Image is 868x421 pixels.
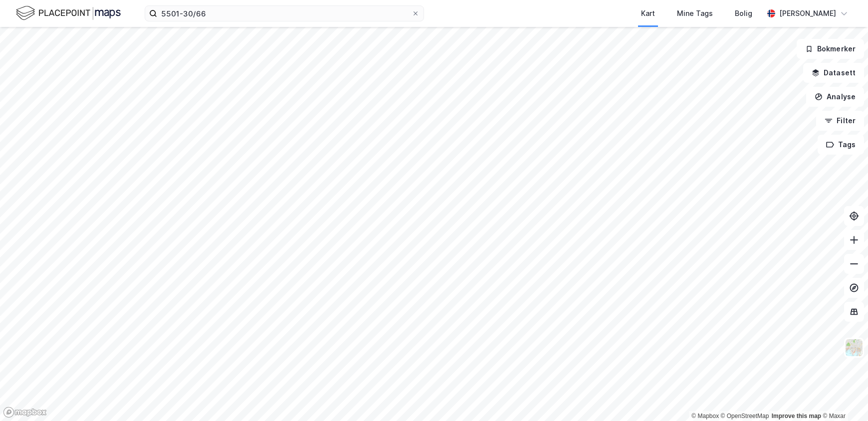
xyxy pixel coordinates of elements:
[735,7,752,19] div: Bolig
[691,413,719,420] a: Mapbox
[721,413,769,420] a: OpenStreetMap
[3,407,47,418] a: Mapbox homepage
[818,373,868,421] iframe: Chat Widget
[677,7,713,19] div: Mine Tags
[845,338,864,357] img: Z
[779,7,836,19] div: [PERSON_NAME]
[803,63,864,83] button: Datasett
[797,39,864,59] button: Bokmerker
[806,87,864,107] button: Analyse
[641,7,655,19] div: Kart
[816,111,864,131] button: Filter
[818,135,864,155] button: Tags
[772,413,821,420] a: Improve this map
[16,4,121,22] img: logo.f888ab2527a4732fd821a326f86c7f29.svg
[818,373,868,421] div: Kontrollprogram for chat
[157,6,412,21] input: Søk på adresse, matrikkel, gårdeiere, leietakere eller personer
